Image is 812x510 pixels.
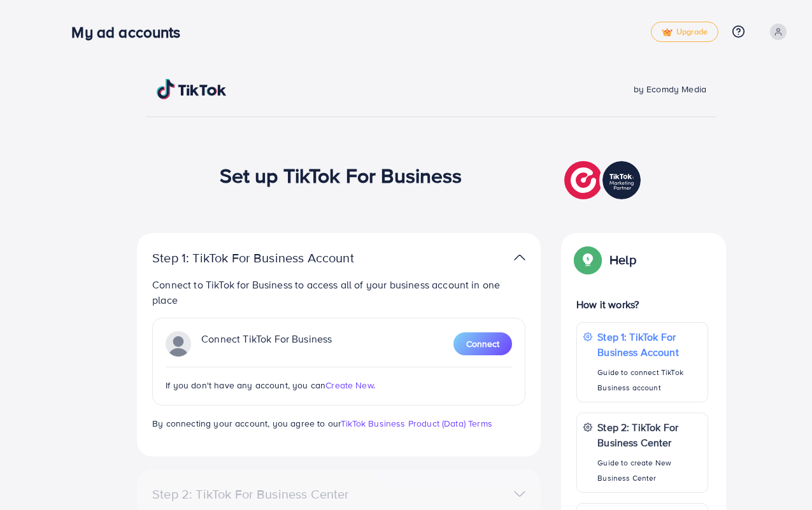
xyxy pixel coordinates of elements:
[564,158,644,202] img: TikTok partner
[514,248,525,267] img: TikTok partner
[597,329,701,360] p: Step 1: TikTok For Business Account
[662,27,708,37] span: Upgrade
[651,22,718,42] a: tickUpgrade
[71,23,190,41] h3: My ad accounts
[662,28,673,37] img: tick
[597,365,701,395] p: Guide to connect TikTok Business account
[597,420,701,450] p: Step 2: TikTok For Business Center
[220,163,462,187] h1: Set up TikTok For Business
[609,252,636,267] p: Help
[157,79,227,99] img: TikTok
[576,297,708,312] p: How it works?
[152,250,394,266] p: Step 1: TikTok For Business Account
[576,248,599,271] img: Popup guide
[634,83,706,96] span: by Ecomdy Media
[597,455,701,486] p: Guide to create New Business Center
